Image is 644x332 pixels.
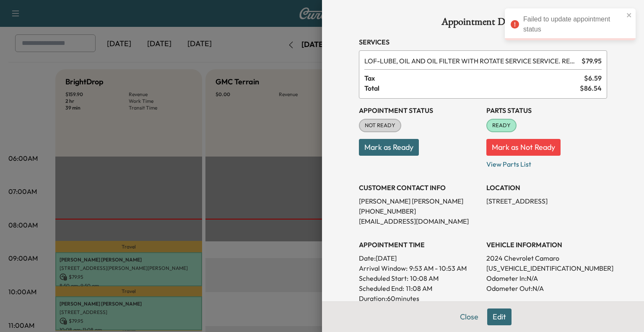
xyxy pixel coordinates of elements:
button: Mark as Ready [359,139,419,156]
p: Odometer In: N/A [486,273,607,283]
span: $ 86.54 [580,83,602,93]
span: Total [364,83,580,93]
h3: Services [359,37,607,47]
p: 11:08 AM [406,283,432,293]
span: LUBE, OIL AND OIL FILTER WITH ROTATE SERVICE SERVICE. RESET OIL LIFE MONITOR. HAZARDOUS WASTE FEE... [364,56,578,66]
p: Scheduled End: [359,283,404,293]
h1: Appointment Details [359,17,607,30]
button: Edit [487,308,512,325]
button: close [626,12,632,18]
span: Tax [364,73,584,83]
h3: VEHICLE INFORMATION [486,240,607,250]
p: [US_VEHICLE_IDENTIFICATION_NUMBER] [486,263,607,273]
p: Scheduled Start: [359,273,408,283]
span: $ 6.59 [584,73,602,83]
span: $ 79.95 [582,56,602,66]
p: [EMAIL_ADDRESS][DOMAIN_NAME] [359,216,480,226]
h3: APPOINTMENT TIME [359,240,480,250]
span: 9:53 AM - 10:53 AM [409,263,467,273]
button: Mark as Not Ready [486,139,561,156]
p: Odometer Out: N/A [486,283,607,293]
button: Close [454,308,484,325]
h3: CUSTOMER CONTACT INFO [359,183,480,193]
p: 2024 Chevrolet Camaro [486,253,607,263]
span: NOT READY [360,121,400,130]
h3: Appointment Status [359,105,480,115]
h3: LOCATION [486,183,607,193]
p: Date: [DATE] [359,253,480,263]
p: [STREET_ADDRESS] [486,196,607,206]
p: Duration: 60 minutes [359,293,480,303]
p: [PHONE_NUMBER] [359,206,480,216]
p: View Parts List [486,156,607,169]
p: 10:08 AM [410,273,439,283]
h3: Parts Status [486,105,607,115]
span: READY [487,121,516,130]
p: Arrival Window: [359,263,480,273]
div: Failed to update appointment status [523,14,624,34]
p: [PERSON_NAME] [PERSON_NAME] [359,196,480,206]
